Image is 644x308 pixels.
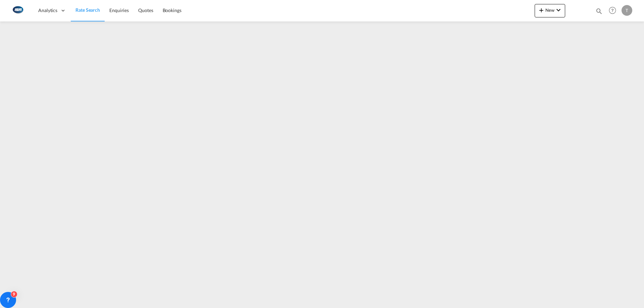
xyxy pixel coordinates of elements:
[622,5,632,16] div: T
[607,5,622,17] div: Help
[138,7,153,13] span: Quotes
[109,7,129,13] span: Enquiries
[163,7,181,13] span: Bookings
[607,5,618,16] span: Help
[595,7,603,15] md-icon: icon-magnify
[75,7,100,13] span: Rate Search
[38,7,57,14] span: Analytics
[595,7,603,17] div: icon-magnify
[537,7,562,13] span: New
[535,4,565,17] button: icon-plus 400-fgNewicon-chevron-down
[10,3,25,18] img: 1aa151c0c08011ec8d6f413816f9a227.png
[554,6,562,14] md-icon: icon-chevron-down
[537,6,545,14] md-icon: icon-plus 400-fg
